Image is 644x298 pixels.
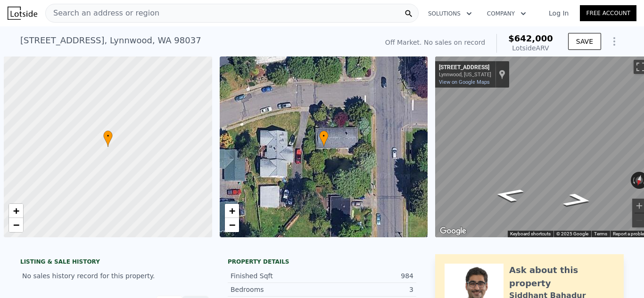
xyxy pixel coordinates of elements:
span: $642,000 [508,33,553,43]
span: − [229,219,235,231]
span: + [229,205,235,217]
a: Terms (opens in new tab) [594,231,607,236]
span: Search an address or region [46,8,159,19]
a: Zoom in [9,204,23,218]
div: Ask about this property [509,264,614,290]
div: • [103,130,113,147]
div: Property details [228,258,416,266]
div: Lotside ARV [508,43,553,53]
a: Show location on map [499,69,505,80]
button: Keyboard shortcuts [510,231,551,237]
div: 984 [322,271,413,281]
div: [STREET_ADDRESS] [439,64,491,72]
a: Zoom out [9,218,23,232]
path: Go West, 184th Pl SW [551,190,604,210]
img: Google [438,225,469,237]
button: Solutions [421,5,479,22]
button: Rotate counterclockwise [631,172,636,189]
div: LISTING & SALE HISTORY [20,258,209,267]
a: Zoom out [225,218,239,232]
button: SAVE [568,33,601,50]
span: + [13,205,19,217]
a: Log In [537,8,580,18]
a: Open this area in Google Maps (opens a new window) [438,225,469,237]
div: Lynnwood, [US_STATE] [439,72,491,78]
div: • [319,130,329,147]
button: Show Options [605,32,624,51]
div: Finished Sqft [231,271,322,281]
img: Lotside [8,7,37,20]
div: Bedrooms [231,285,322,294]
div: 3 [322,285,413,294]
span: − [13,219,19,231]
span: • [103,132,113,140]
div: [STREET_ADDRESS] , Lynnwood , WA 98037 [20,34,201,47]
a: Free Account [580,5,636,21]
a: Zoom in [225,204,239,218]
button: Company [479,5,534,22]
path: Go East, 184th Pl SW [481,185,536,205]
div: No sales history record for this property. [20,267,209,284]
a: View on Google Maps [439,79,490,85]
div: Off Market. No sales on record [385,38,485,47]
span: © 2025 Google [556,231,588,236]
span: • [319,132,329,140]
